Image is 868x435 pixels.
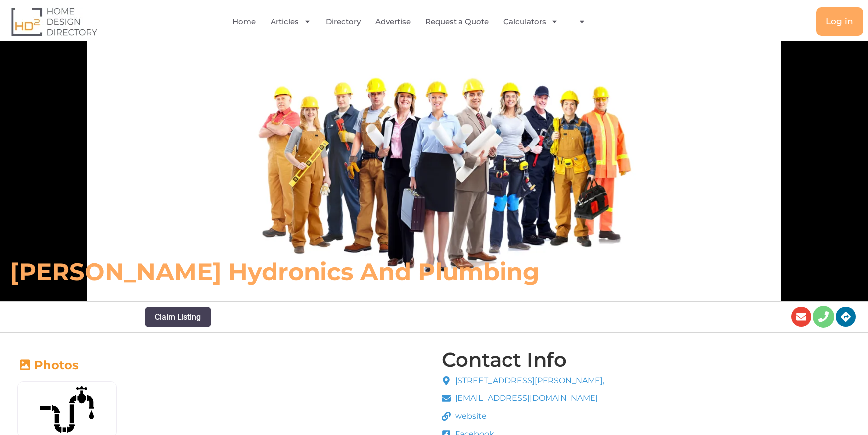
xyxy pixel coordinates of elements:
a: Request a Quote [425,10,489,33]
nav: Menu [177,10,648,33]
a: Articles [271,10,311,33]
a: Directory [326,10,361,33]
a: [EMAIL_ADDRESS][DOMAIN_NAME] [442,392,605,404]
span: Log in [826,17,853,26]
a: Photos [17,358,79,372]
span: [EMAIL_ADDRESS][DOMAIN_NAME] [453,392,598,404]
span: [STREET_ADDRESS][PERSON_NAME], [453,375,604,387]
h6: [PERSON_NAME] Hydronics and Plumbing [10,257,603,287]
a: Advertise [375,10,411,33]
a: Calculators [503,10,558,33]
a: Log in [816,7,863,36]
a: Home [232,10,256,33]
button: Claim Listing [145,307,211,327]
h4: Contact Info [442,350,567,370]
span: website [453,410,487,422]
